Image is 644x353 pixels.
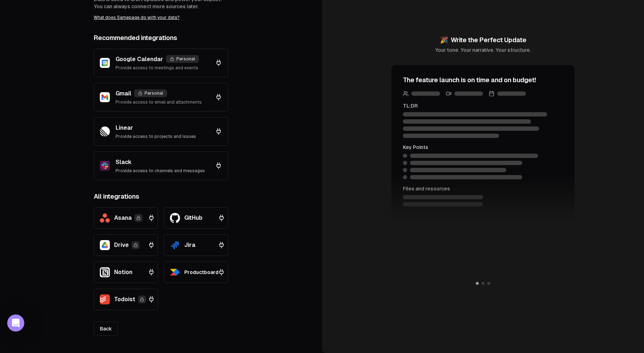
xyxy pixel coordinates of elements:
[170,213,180,223] img: GitHub
[164,234,228,256] button: JiraJira
[184,214,203,222] span: GitHub
[94,192,228,202] h2: All integrations
[114,241,129,249] span: Drive
[100,161,110,171] img: Slack
[7,314,24,332] iframe: Intercom live chat
[100,213,110,223] img: Asana
[116,56,163,63] span: Google Calendar
[440,36,448,44] span: 🎉
[94,49,228,77] button: Google CalendarGoogle CalendarPersonalProvide access to meetings and events
[116,134,196,139] p: Provide access to projects and issues
[116,124,196,132] p: Linear
[170,240,180,250] img: Jira
[94,262,158,283] button: NotionNotion
[114,295,135,304] span: Todoist
[94,207,158,229] button: AsanaAsana
[170,267,180,277] img: Productboard
[114,214,132,222] span: Asana
[100,294,110,304] img: Todoist
[184,241,195,249] span: Jira
[94,117,228,146] button: LinearLinearProvide access to projects and issues
[100,240,110,250] img: Google Drive
[134,89,167,97] div: Personal
[166,55,199,63] div: Personal
[94,234,158,256] button: Google DriveDrive
[94,151,228,180] button: SlackSlackProvide access to channels and messages
[116,90,131,97] span: Gmail
[116,168,205,174] p: Provide access to channels and messages
[114,268,132,277] span: Notion
[403,102,563,109] div: TL;DR
[100,126,110,136] img: Linear
[94,33,228,43] h2: Recommended integrations
[116,99,202,105] p: Provide access to email and attachments
[100,92,110,102] img: Gmail
[94,15,180,20] a: What does Samepage do with your data?
[435,46,531,54] p: Your tone. Your narrative. Your structure.
[94,83,228,111] button: GmailGmailPersonalProvide access to email and attachments
[164,262,228,283] button: ProductboardProductboard
[184,269,219,276] span: Productboard
[100,58,110,68] img: Google Calendar
[435,35,531,45] h2: Write the Perfect Update
[403,185,563,192] div: Files and resources
[403,75,563,85] h3: The feature launch is on time and on budget!
[94,289,158,310] button: TodoistTodoist
[116,158,205,166] p: Slack
[164,207,228,229] button: GitHubGitHub
[100,267,110,277] img: Notion
[94,322,118,336] a: Back
[403,144,563,151] div: Key Points
[116,65,199,71] p: Provide access to meetings and events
